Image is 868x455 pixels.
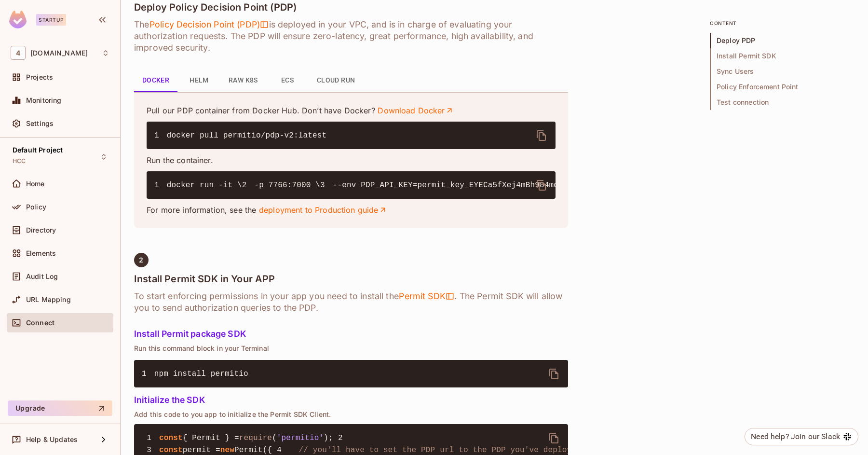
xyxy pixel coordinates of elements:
span: { Permit } = [183,434,239,442]
span: npm install permitio [154,370,248,378]
span: docker run -it \ [167,181,242,190]
span: Policy Decision Point (PDP) [149,19,269,30]
span: const [159,446,183,455]
h4: Install Permit SDK in Your APP [134,273,568,285]
span: Workspace: 46labs.com [30,49,88,57]
span: 1 [154,179,167,191]
button: delete [530,124,553,147]
h6: The is deployed in your VPC, and is in charge of evaluating your authorization requests. The PDP ... [134,19,568,54]
button: Upgrade [8,400,112,416]
span: 3 [320,179,333,191]
span: Policy Enforcement Point [710,79,854,95]
span: 2 [333,432,351,444]
div: Need help? Join our Slack [751,431,840,442]
span: 2 [242,179,255,191]
p: content [710,19,854,27]
p: Add this code to you app to initialize the Permit SDK Client. [134,411,568,418]
span: 1 [154,130,167,141]
span: Projects [26,73,53,81]
span: docker pull permitio/pdp-v2:latest [167,131,327,140]
span: 1 [142,432,159,444]
span: Default Project [13,146,63,154]
p: Run the container. [147,155,556,165]
span: 2 [139,256,143,264]
span: Connect [26,319,54,327]
h4: Deploy Policy Decision Point (PDP) [134,1,568,13]
span: Settings [26,120,54,127]
span: Deploy PDP [710,33,854,48]
span: Help & Updates [26,436,78,443]
span: Elements [26,249,56,257]
span: const [159,434,183,442]
a: deployment to Production guide [259,205,388,215]
button: delete [530,174,553,197]
h5: Initialize the SDK [134,395,568,405]
span: Audit Log [26,273,58,280]
span: Home [26,180,45,188]
span: Policy [26,203,46,211]
span: // you'll have to set the PDP url to the PDP you've deployed in the previous step [299,446,680,455]
p: Pull our PDP container from Docker Hub. Don’t have Docker? [147,105,556,116]
p: Run this command block in your Terminal [134,345,568,352]
div: Startup [36,14,66,26]
a: Download Docker [378,105,454,116]
button: Raw K8s [221,69,266,92]
span: 1 [142,368,154,380]
button: delete [542,362,566,386]
span: 'permitio' [277,434,324,442]
h6: To start enforcing permissions in your app you need to install the . The Permit SDK will allow yo... [134,290,568,314]
p: For more information, see the [147,205,556,215]
span: permit = [183,446,220,455]
span: Sync Users [710,64,854,79]
button: Helm [177,69,221,92]
span: Permit({ [234,446,272,455]
button: Cloud Run [309,69,363,92]
span: new [220,446,234,455]
span: Directory [26,226,56,234]
img: SReyMgAAAABJRU5ErkJggg== [9,11,27,28]
h5: Install Permit package SDK [134,329,568,339]
span: 4 [11,46,26,60]
button: ECS [266,69,309,92]
button: delete [542,427,566,450]
span: Monitoring [26,97,62,104]
span: Permit SDK [399,290,455,302]
span: HCC [13,157,26,165]
button: Docker [134,69,177,92]
span: ); [324,434,333,442]
span: Test connection [710,95,854,110]
span: require [239,434,272,442]
span: Install Permit SDK [710,48,854,64]
span: ( [272,434,277,442]
span: URL Mapping [26,296,71,303]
